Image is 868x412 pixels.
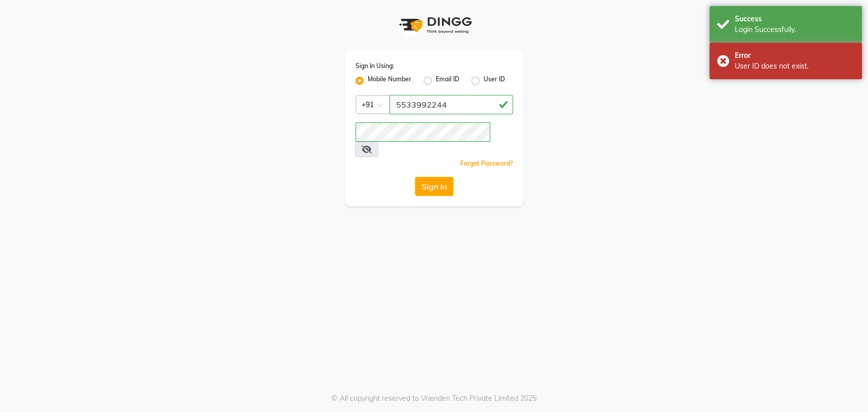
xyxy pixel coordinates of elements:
input: Username [355,122,490,142]
input: Username [390,95,513,114]
label: User ID [484,75,505,87]
div: User ID does not exist. [735,61,854,72]
a: Forgot Password? [460,160,513,167]
img: logo1.svg [394,10,475,40]
button: Sign In [415,177,454,196]
label: Sign In Using: [355,61,394,71]
div: Login Successfully. [735,24,854,35]
div: Success [735,14,854,24]
label: Email ID [436,75,459,87]
div: Error [735,50,854,61]
label: Mobile Number [368,75,411,87]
